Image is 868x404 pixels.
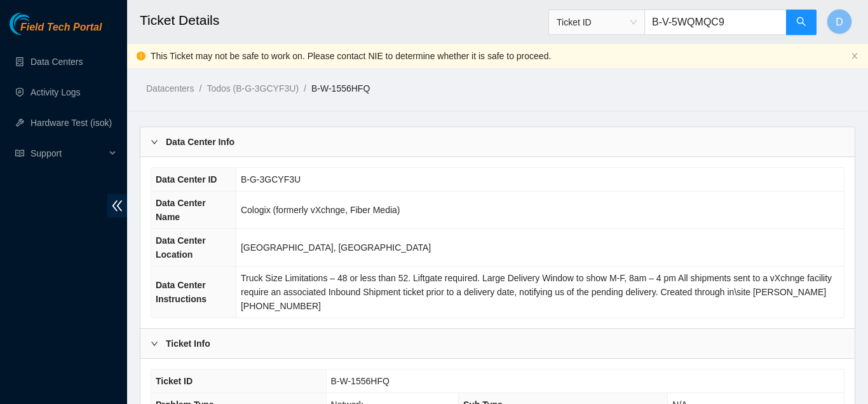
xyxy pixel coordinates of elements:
[241,273,832,311] span: Truck Size Limitations – 48 or less than 52. Liftgate required. Large Delivery Window to show M-F...
[10,13,64,35] img: Akamai Technologies
[151,340,158,347] span: right
[304,83,306,94] span: /
[786,10,817,35] button: search
[156,174,217,185] span: Data Center ID
[166,135,234,149] b: Data Center Info
[241,205,400,215] span: Cologix (formerly vXchnge, Fiber Media)
[311,83,370,94] a: B-W-1556HFQ
[156,376,193,386] span: Ticket ID
[31,141,105,166] span: Support
[146,83,194,94] a: Datacenters
[15,149,24,158] span: read
[107,194,127,218] span: double-left
[331,376,390,386] span: B-W-1556HFQ
[156,280,207,304] span: Data Center Instructions
[207,83,299,94] a: Todos (B-G-3GCYF3U)
[151,138,158,146] span: right
[31,118,112,128] a: Hardware Test (isok)
[166,337,210,351] b: Ticket Info
[851,52,858,60] button: close
[31,87,81,97] a: Activity Logs
[241,174,301,185] span: B-G-3GCYF3U
[20,22,102,34] span: Field Tech Portal
[557,13,637,32] span: Ticket ID
[796,17,806,29] span: search
[241,242,431,253] span: [GEOGRAPHIC_DATA], [GEOGRAPHIC_DATA]
[156,235,206,260] span: Data Center Location
[827,9,852,34] button: D
[140,329,855,358] div: Ticket Info
[31,57,83,67] a: Data Centers
[10,23,102,39] a: Akamai TechnologiesField Tech Portal
[156,198,206,222] span: Data Center Name
[836,14,843,30] span: D
[199,83,201,94] span: /
[140,127,855,157] div: Data Center Info
[644,10,787,35] input: Enter text here...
